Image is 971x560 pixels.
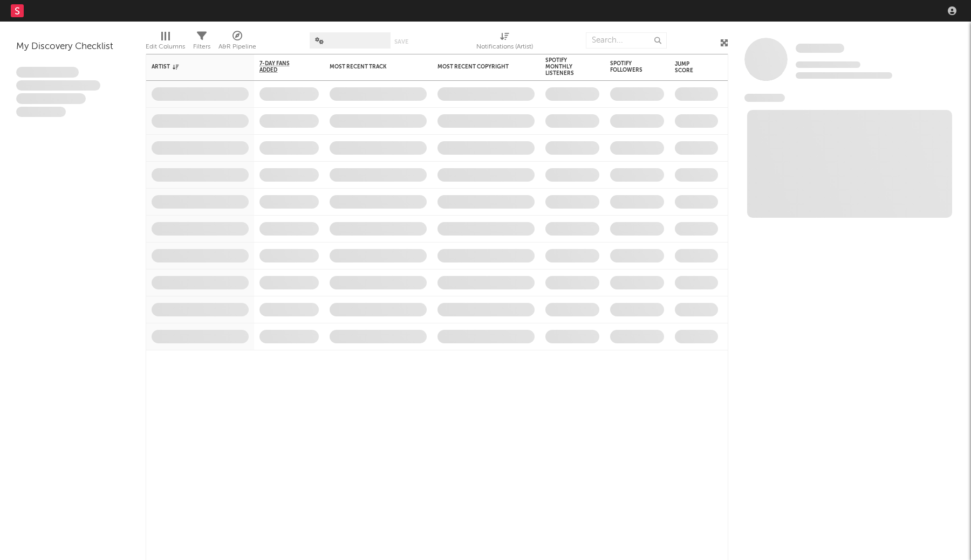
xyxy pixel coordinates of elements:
div: Spotify Monthly Listeners [545,57,583,77]
span: News Feed [744,94,785,102]
div: My Discovery Checklist [16,40,129,53]
span: Some Artist [796,44,844,53]
div: A&R Pipeline [218,40,256,53]
span: Tracking Since: [DATE] [796,61,860,68]
div: Edit Columns [146,40,185,53]
div: A&R Pipeline [218,27,256,58]
div: Artist [152,64,233,70]
span: Praesent ac interdum [16,93,86,104]
div: Filters [193,40,210,53]
div: Jump Score [675,61,702,74]
div: Notifications (Artist) [476,40,533,53]
div: Filters [193,27,210,58]
div: Notifications (Artist) [476,27,533,58]
input: Search... [586,32,667,49]
span: 7-Day Fans Added [259,60,303,73]
div: Edit Columns [146,27,185,58]
span: 0 fans last week [796,72,892,79]
button: Save [394,39,408,45]
span: Aliquam viverra [16,107,66,117]
span: Integer aliquet in purus et [16,80,100,91]
div: Most Recent Track [330,64,411,70]
span: Lorem ipsum dolor [16,67,79,78]
div: Spotify Followers [610,60,648,73]
a: Some Artist [796,43,844,54]
div: Most Recent Copyright [437,64,518,70]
